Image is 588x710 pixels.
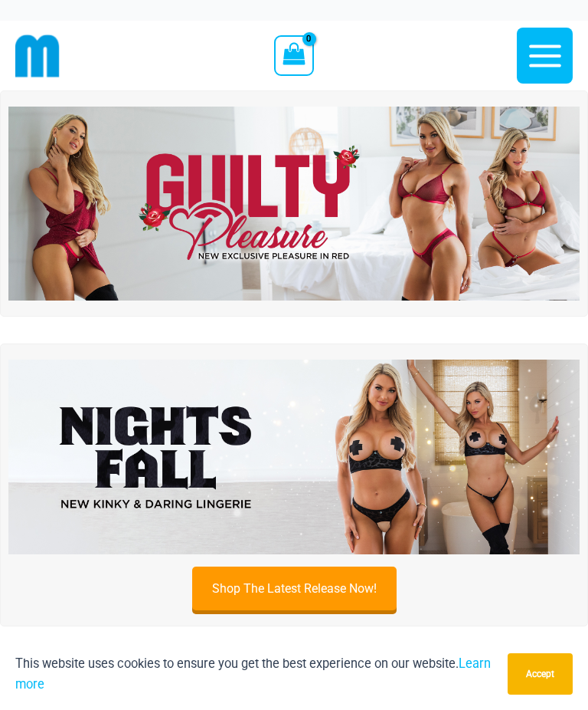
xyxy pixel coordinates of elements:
[15,34,60,78] img: cropped mm emblem
[274,35,313,75] a: View Shopping Cart, empty
[15,656,491,692] a: Learn more
[8,360,580,554] img: Night's Fall Silver Leopard Pack
[15,653,496,695] p: This website uses cookies to ensure you get the best experience on our website.
[192,567,397,610] a: Shop The Latest Release Now!
[508,653,573,695] button: Accept
[8,107,580,301] img: Guilty Pleasures Red Lingerie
